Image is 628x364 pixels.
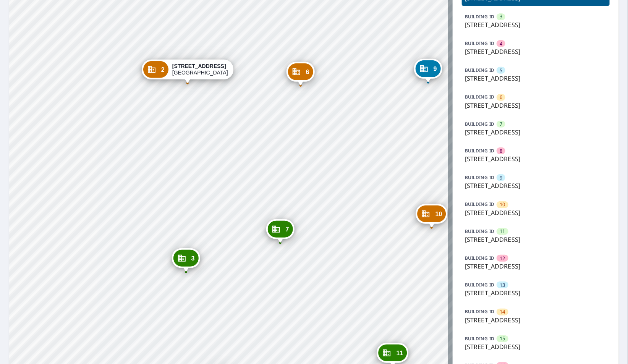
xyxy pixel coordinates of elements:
[465,121,494,127] p: BUILDING ID
[500,335,505,342] span: 15
[500,308,505,315] span: 14
[500,94,502,101] span: 6
[172,63,226,69] strong: [STREET_ADDRESS]
[465,74,607,83] p: [STREET_ADDRESS]
[465,147,494,154] p: BUILDING ID
[434,66,437,72] span: 9
[500,228,505,235] span: 11
[500,255,505,262] span: 12
[161,67,165,73] span: 2
[465,342,607,351] p: [STREET_ADDRESS]
[191,256,195,261] span: 3
[465,181,607,190] p: [STREET_ADDRESS]
[142,60,233,83] div: Dropped pin, building 2, Commercial property, 5601 Forest Haven Cir Tampa, FL 33615
[465,315,607,325] p: [STREET_ADDRESS]
[465,67,494,73] p: BUILDING ID
[465,174,494,181] p: BUILDING ID
[465,20,607,29] p: [STREET_ADDRESS]
[500,67,502,74] span: 5
[500,201,505,208] span: 10
[414,59,442,83] div: Dropped pin, building 9, Commercial property, 8301 Oak Forest Ct Tampa, FL 33615
[500,147,502,155] span: 8
[500,13,502,20] span: 3
[465,94,494,100] p: BUILDING ID
[465,262,607,271] p: [STREET_ADDRESS]
[286,62,315,86] div: Dropped pin, building 6, Commercial property, 8305 Oak Forest Ct Tampa, FL 33615
[465,255,494,261] p: BUILDING ID
[465,201,494,207] p: BUILDING ID
[397,350,403,356] span: 11
[465,128,607,137] p: [STREET_ADDRESS]
[465,13,494,20] p: BUILDING ID
[465,101,607,110] p: [STREET_ADDRESS]
[465,235,607,244] p: [STREET_ADDRESS]
[465,228,494,235] p: BUILDING ID
[465,208,607,217] p: [STREET_ADDRESS]
[500,120,502,128] span: 7
[416,204,448,228] div: Dropped pin, building 10, Commercial property, 8300 Oak Forest Ct Tampa, FL 33615
[465,154,607,163] p: [STREET_ADDRESS]
[266,219,295,243] div: Dropped pin, building 7, Commercial property, 8308 Oak Forest Ct Tampa, FL 33615
[465,40,494,47] p: BUILDING ID
[306,69,309,75] span: 6
[286,226,289,232] span: 7
[172,248,200,272] div: Dropped pin, building 3, Commercial property, 5527 Forest Haven Cir Tampa, FL 33615
[465,335,494,342] p: BUILDING ID
[500,281,505,289] span: 13
[435,211,442,217] span: 10
[465,47,607,56] p: [STREET_ADDRESS]
[465,308,494,315] p: BUILDING ID
[500,40,502,47] span: 4
[465,281,494,288] p: BUILDING ID
[465,288,607,298] p: [STREET_ADDRESS]
[500,174,502,181] span: 9
[172,63,228,76] div: [GEOGRAPHIC_DATA]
